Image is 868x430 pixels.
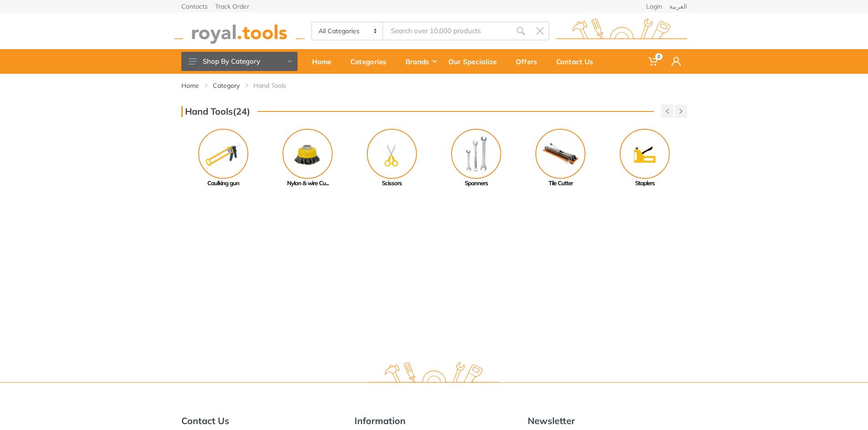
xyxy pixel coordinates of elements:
img: Royal - Nylon & wire Cup [282,129,333,179]
a: Categories [344,49,399,74]
img: Royal - Spanners [451,129,501,179]
a: Category [213,81,240,90]
a: Home [181,81,199,90]
img: royal.tools Logo [556,19,687,44]
div: Offers [509,52,550,71]
a: Contact Us [550,49,606,74]
a: Our Specialize [442,49,509,74]
a: Tile Cutter [519,129,603,188]
a: Spanners [434,129,519,188]
a: Scissors [350,129,434,188]
a: Offers [509,49,550,74]
div: Tile Cutter [519,179,603,188]
div: Categories [344,52,399,71]
img: Royal - Tile Cutter [535,129,586,179]
h5: Contact Us [181,415,341,426]
h3: Hand Tools(24) [181,106,250,117]
div: Caulking gun [181,179,266,188]
a: Caulking gun [181,129,266,188]
img: Royal - Staplers [620,129,670,179]
button: Shop By Category [181,52,298,71]
li: Hand Tools [253,81,300,90]
a: Staplers [603,129,687,188]
input: Site search [383,21,511,40]
div: Home [306,52,344,71]
img: royal.tools Logo [174,19,305,44]
select: Category [312,22,384,40]
img: Royal - Caulking gun [198,129,248,179]
div: Our Specialize [442,52,509,71]
nav: breadcrumb [181,81,687,90]
a: Home [306,49,344,74]
div: Spanners [434,179,519,188]
a: العربية [669,3,687,10]
a: Track Order [215,3,249,10]
h5: Information [354,415,514,426]
h5: Newsletter [528,415,687,426]
a: Nylon & wire Cu... [266,129,350,188]
div: Brands [399,52,442,71]
img: royal.tools Logo [369,362,499,387]
span: 0 [655,53,663,60]
div: Scissors [350,179,434,188]
div: Contact Us [550,52,606,71]
a: Contacts [181,3,208,10]
a: Login [646,3,662,10]
div: Staplers [603,179,687,188]
div: Nylon & wire Cu... [266,179,350,188]
img: Royal - Scissors [367,129,417,179]
a: 0 [642,49,665,74]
